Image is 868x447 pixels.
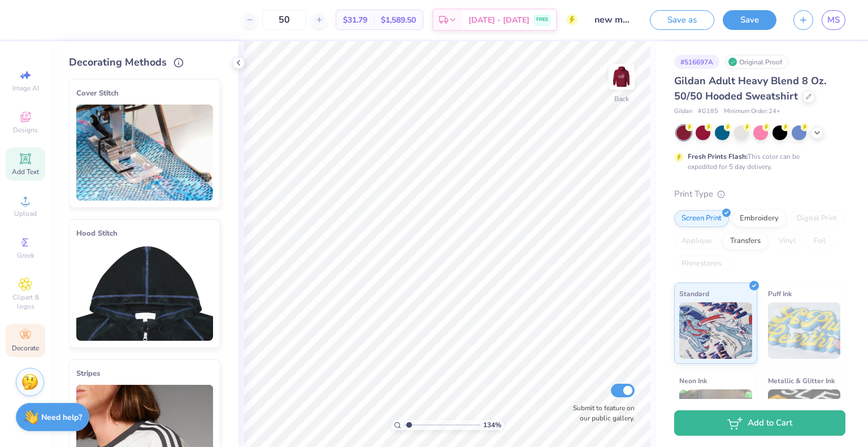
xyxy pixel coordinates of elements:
span: MS [827,14,840,27]
span: Neon Ink [679,375,707,387]
span: $1,589.50 [381,14,416,26]
button: Save [723,10,776,30]
img: Cover Stitch [76,105,213,201]
strong: Need help? [41,412,82,423]
div: Vinyl [771,233,803,250]
img: Standard [679,302,752,359]
div: Original Proof [725,55,788,69]
input: Untitled Design [586,8,641,31]
span: [DATE] - [DATE] [468,14,530,26]
button: Add to Cart [674,410,845,436]
span: Metallic & Glitter Ink [768,375,835,387]
strong: Fresh Prints Flash: [688,152,748,161]
div: Cover Stitch [76,86,213,100]
div: Digital Print [789,210,844,227]
div: Stripes [76,367,213,380]
img: Metallic & Glitter Ink [768,389,841,446]
div: Back [614,94,629,104]
div: Hood Stitch [76,227,213,240]
label: Submit to feature on our public gallery. [567,403,635,423]
img: Neon Ink [679,389,752,446]
div: Screen Print [674,210,729,227]
div: Rhinestones [674,255,729,272]
div: Print Type [674,188,845,201]
span: Clipart & logos [6,293,45,311]
div: Foil [806,233,833,250]
a: MS [822,10,845,30]
div: Applique [674,233,719,250]
button: Save as [650,10,714,30]
span: Image AI [12,84,39,93]
span: Gildan Adult Heavy Blend 8 Oz. 50/50 Hooded Sweatshirt [674,74,826,103]
span: Greek [17,251,34,260]
span: Decorate [12,344,39,353]
span: Add Text [12,167,39,176]
div: Embroidery [732,210,786,227]
span: Minimum Order: 24 + [724,107,780,116]
div: This color can be expedited for 5 day delivery. [688,151,827,172]
span: Upload [14,209,37,218]
div: Decorating Methods [69,55,220,70]
span: Standard [679,288,709,300]
span: Puff Ink [768,288,792,300]
div: # 516697A [674,55,719,69]
span: 134 % [483,420,501,430]
div: Transfers [723,233,768,250]
img: Puff Ink [768,302,841,359]
span: FREE [536,16,548,24]
img: Back [610,66,633,88]
span: $31.79 [343,14,367,26]
input: – – [262,10,306,30]
span: Designs [13,125,38,134]
span: # G185 [698,107,718,116]
img: Hood Stitch [76,245,213,341]
span: Gildan [674,107,692,116]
